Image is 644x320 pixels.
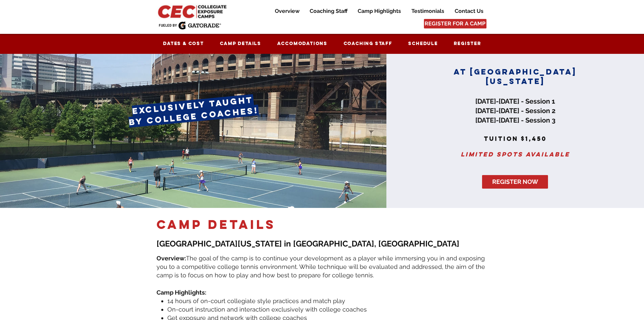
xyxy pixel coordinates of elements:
[461,150,570,158] span: Limited spots available
[454,67,577,86] span: AT [GEOGRAPHIC_DATA][US_STATE]
[454,41,481,46] span: Register
[167,297,345,304] span: 14 hours of on-court collegiate style practices and match play
[492,177,538,186] span: REGISTER NOW
[157,3,230,19] img: CEC Logo Primary_edited.jpg
[451,7,487,15] p: Contact Us
[157,255,485,279] span: The goal of the camp is to continue your development as a player while immersing you in and expos...
[157,217,276,232] span: camp DETAILS
[128,94,259,128] span: exclusively taught by college coaches!
[159,21,221,29] img: Fueled by Gatorade.png
[447,37,488,50] a: Register
[353,7,406,15] a: Camp Highlights
[157,37,211,50] a: Dates & Cost
[482,175,548,189] a: REGISTER NOW
[270,37,334,50] a: Accomodations
[402,37,445,50] a: Schedule
[408,41,437,46] span: Schedule
[406,7,449,15] a: Testimonials
[213,37,268,50] a: Camp Details
[271,7,303,15] p: Overview
[163,41,204,46] span: Dates & Cost
[265,7,488,15] nav: Site
[450,7,488,15] a: Contact Us
[157,289,206,296] span: Camp Highlights:
[424,19,486,28] a: REGISTER FOR A CAMP
[425,20,485,27] span: REGISTER FOR A CAMP
[343,41,392,46] span: Coaching Staff
[337,37,399,50] a: Coaching Staff
[306,7,351,15] p: Coaching Staff
[157,255,186,262] span: Overview:​
[354,7,404,15] p: Camp Highlights
[167,306,367,313] span: On-court instruction and interaction exclusively with college coaches
[305,7,352,15] a: Coaching Staff
[157,37,488,50] nav: Site
[475,97,555,124] span: [DATE]-[DATE] - Session 1 [DATE]-[DATE] - Session 2 [DATE]-[DATE] - Session 3
[484,135,547,143] span: tuition $1,450
[157,239,459,249] span: [GEOGRAPHIC_DATA][US_STATE] in [GEOGRAPHIC_DATA], [GEOGRAPHIC_DATA]
[220,41,261,46] span: Camp Details
[270,7,304,15] a: Overview
[408,7,448,15] p: Testimonials
[277,41,327,46] span: Accomodations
